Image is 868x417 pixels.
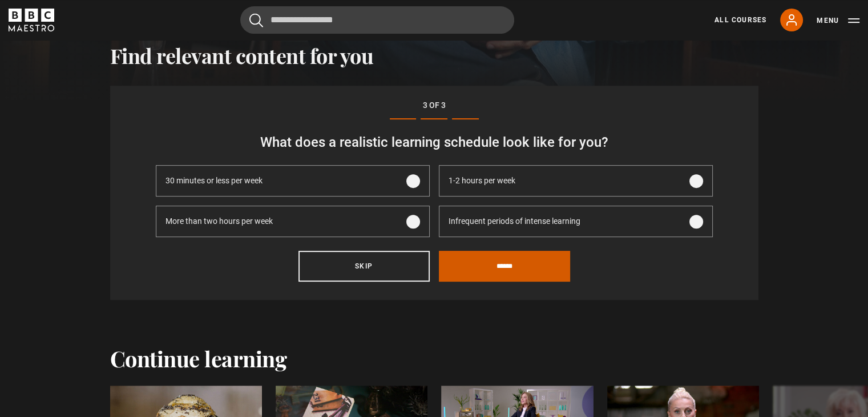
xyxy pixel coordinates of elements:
button: Toggle navigation [817,15,859,26]
h2: Continue learning [110,346,758,372]
button: Skip [298,251,430,282]
button: Submit the search query [249,13,263,27]
span: 30 minutes or less per week [165,175,263,187]
h3: What does a realistic learning schedule look like for you? [156,133,713,151]
svg: BBC Maestro [9,9,54,31]
p: 3 of 3 [156,99,713,111]
span: Infrequent periods of intense learning [449,215,580,227]
span: More than two hours per week [165,215,273,227]
h2: Find relevant content for you [110,43,758,67]
a: All Courses [714,15,766,25]
input: Search [240,6,514,34]
span: 1-2 hours per week [449,175,515,187]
